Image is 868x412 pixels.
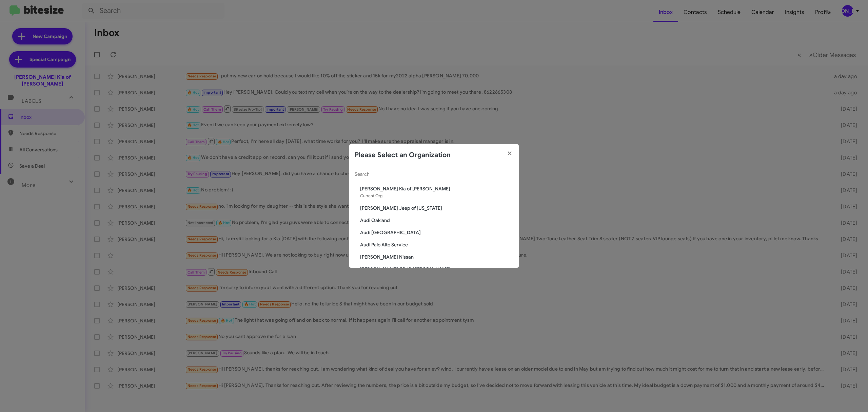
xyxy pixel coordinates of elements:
span: [PERSON_NAME] Kia of [PERSON_NAME] [360,185,513,192]
span: [PERSON_NAME] Jeep of [US_STATE] [360,205,513,211]
span: [PERSON_NAME] Nissan [360,254,513,260]
span: Audi [GEOGRAPHIC_DATA] [360,229,513,236]
span: Current Org [360,193,382,198]
span: Audi Palo Alto Service [360,241,513,248]
span: Audi Oakland [360,217,513,224]
h2: Please Select an Organization [355,150,451,161]
span: [PERSON_NAME] CDJR [PERSON_NAME] [360,266,513,273]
